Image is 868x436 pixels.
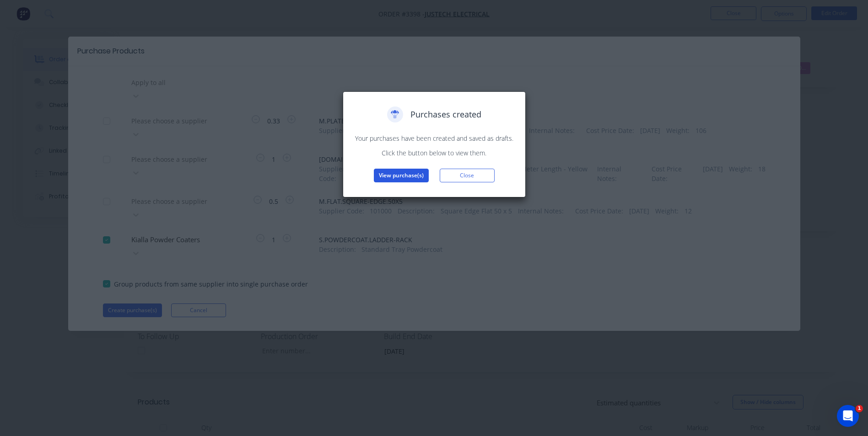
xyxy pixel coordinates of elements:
[856,405,863,412] span: 1
[440,169,495,182] button: Close
[410,108,481,121] span: Purchases created
[352,133,516,143] p: Your purchases have been created and saved as drafts.
[374,169,429,182] button: View purchase(s)
[352,148,516,158] p: Click the button below to view them.
[837,405,859,427] iframe: Intercom live chat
